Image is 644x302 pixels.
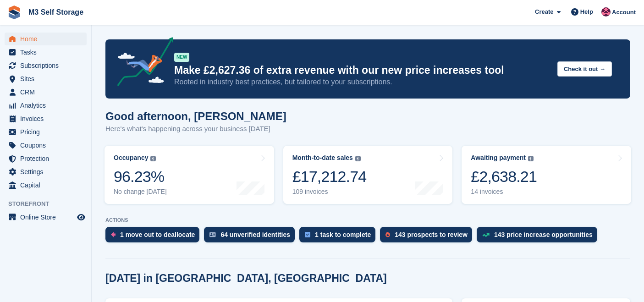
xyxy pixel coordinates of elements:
[20,72,75,85] span: Sites
[20,99,75,112] span: Analytics
[305,232,310,237] img: task-75834270c22a3079a89374b754ae025e5fb1db73e45f91037f5363f120a921f8.svg
[20,112,75,125] span: Invoices
[299,227,380,247] a: 1 task to complete
[105,227,204,247] a: 1 move out to deallocate
[174,53,189,62] div: NEW
[20,46,75,59] span: Tasks
[5,33,87,45] a: menu
[5,152,87,165] a: menu
[150,156,156,161] img: icon-info-grey-7440780725fd019a000dd9b08b2336e03edf1995a4989e88bcd33f0948082b44.svg
[114,188,167,196] div: No change [DATE]
[471,167,537,186] div: £2,638.21
[535,7,553,16] span: Create
[380,227,477,247] a: 143 prospects to review
[105,110,286,122] h1: Good afternoon, [PERSON_NAME]
[580,7,593,16] span: Help
[482,233,490,237] img: price_increase_opportunities-93ffe204e8149a01c8c9dc8f82e8f89637d9d84a8eef4429ea346261dce0b2c0.svg
[5,86,87,99] a: menu
[20,86,75,99] span: CRM
[20,33,75,45] span: Home
[105,146,274,204] a: Occupancy 96.23% No change [DATE]
[528,156,534,161] img: icon-info-grey-7440780725fd019a000dd9b08b2336e03edf1995a4989e88bcd33f0948082b44.svg
[120,231,195,238] div: 1 move out to deallocate
[105,272,387,285] h2: [DATE] in [GEOGRAPHIC_DATA], [GEOGRAPHIC_DATA]
[20,179,75,192] span: Capital
[283,146,453,204] a: Month-to-date sales £17,212.74 109 invoices
[5,59,87,72] a: menu
[5,179,87,192] a: menu
[601,7,611,16] img: Nick Jones
[5,72,87,85] a: menu
[174,64,550,77] p: Make £2,627.36 of extra revenue with our new price increases tool
[462,146,631,204] a: Awaiting payment £2,638.21 14 invoices
[355,156,361,161] img: icon-info-grey-7440780725fd019a000dd9b08b2336e03edf1995a4989e88bcd33f0948082b44.svg
[5,165,87,178] a: menu
[5,139,87,152] a: menu
[20,126,75,138] span: Pricing
[494,231,593,238] div: 143 price increase opportunities
[557,61,612,77] button: Check it out →
[5,211,87,224] a: menu
[105,217,630,223] p: ACTIONS
[471,188,537,196] div: 14 invoices
[174,77,550,87] p: Rooted in industry best practices, but tailored to your subscriptions.
[7,5,21,19] img: stora-icon-8386f47178a22dfd0bd8f6a31ec36ba5ce8667c1dd55bd0f319d3a0aa187defe.svg
[385,232,390,237] img: prospect-51fa495bee0391a8d652442698ab0144808aea92771e9ea1ae160a38d050c398.svg
[292,188,367,196] div: 109 invoices
[471,154,526,162] div: Awaiting payment
[5,126,87,138] a: menu
[20,139,75,152] span: Coupons
[477,227,602,247] a: 143 price increase opportunities
[5,112,87,125] a: menu
[111,232,116,237] img: move_outs_to_deallocate_icon-f764333ba52eb49d3ac5e1228854f67142a1ed5810a6f6cc68b1a99e826820c5.svg
[110,37,174,89] img: price-adjustments-announcement-icon-8257ccfd72463d97f412b2fc003d46551f7dbcb40ab6d574587a9cd5c0d94...
[315,231,371,238] div: 1 task to complete
[20,165,75,178] span: Settings
[5,46,87,59] a: menu
[292,167,367,186] div: £17,212.74
[5,99,87,112] a: menu
[8,199,91,209] span: Storefront
[204,227,299,247] a: 64 unverified identities
[114,154,148,162] div: Occupancy
[209,232,216,237] img: verify_identity-adf6edd0f0f0b5bbfe63781bf79b02c33cf7c696d77639b501bdc392416b5a36.svg
[220,231,290,238] div: 64 unverified identities
[292,154,353,162] div: Month-to-date sales
[76,212,87,223] a: Preview store
[395,231,468,238] div: 143 prospects to review
[20,59,75,72] span: Subscriptions
[105,124,286,134] p: Here's what's happening across your business [DATE]
[114,167,167,186] div: 96.23%
[612,8,636,17] span: Account
[20,211,75,224] span: Online Store
[25,5,87,20] a: M3 Self Storage
[20,152,75,165] span: Protection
